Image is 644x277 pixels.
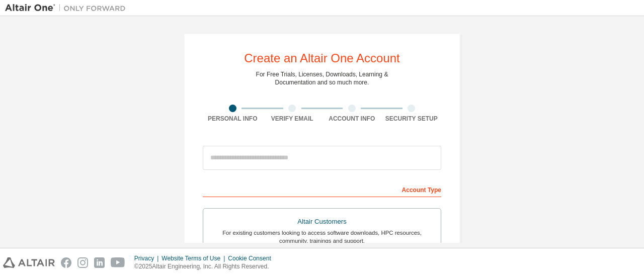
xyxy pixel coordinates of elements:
div: For existing customers looking to access software downloads, HPC resources, community, trainings ... [209,229,435,245]
div: Altair Customers [209,215,435,229]
div: Cookie Consent [228,254,277,262]
div: Security Setup [382,115,442,123]
p: © 2025 Altair Engineering, Inc. All Rights Reserved. [134,262,277,271]
img: youtube.svg [111,257,125,268]
img: altair_logo.svg [3,257,55,268]
div: For Free Trials, Licenses, Downloads, Learning & Documentation and so much more. [256,70,388,86]
div: Account Info [322,115,382,123]
img: Altair One [5,3,131,13]
div: Verify Email [263,115,323,123]
img: linkedin.svg [94,257,105,268]
img: facebook.svg [61,257,71,268]
div: Create an Altair One Account [244,52,400,64]
div: Privacy [134,254,162,262]
div: Website Terms of Use [162,254,228,262]
img: instagram.svg [77,257,88,268]
div: Personal Info [203,115,263,123]
div: Account Type [203,181,441,197]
